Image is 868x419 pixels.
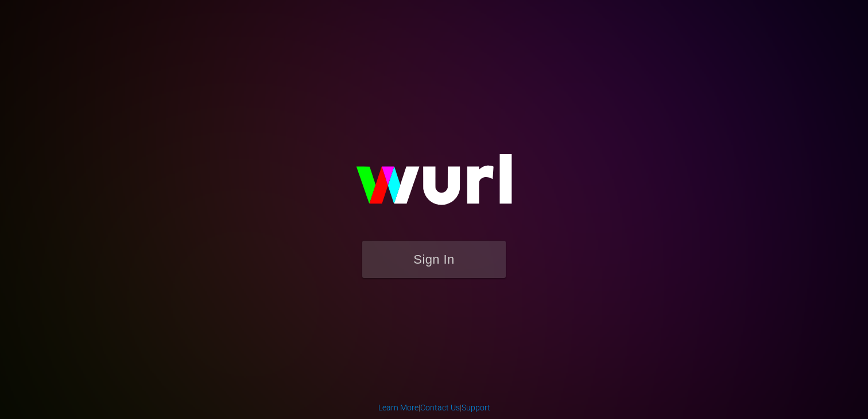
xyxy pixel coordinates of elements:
[319,130,549,241] img: wurl-logo-on-black-223613ac3d8ba8fe6dc639794a292ebdb59501304c7dfd60c99c58986ef67473.svg
[378,403,418,412] a: Learn More
[462,403,490,412] a: Support
[378,402,490,413] div: | |
[420,403,460,412] a: Contact Us
[362,241,506,278] button: Sign In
